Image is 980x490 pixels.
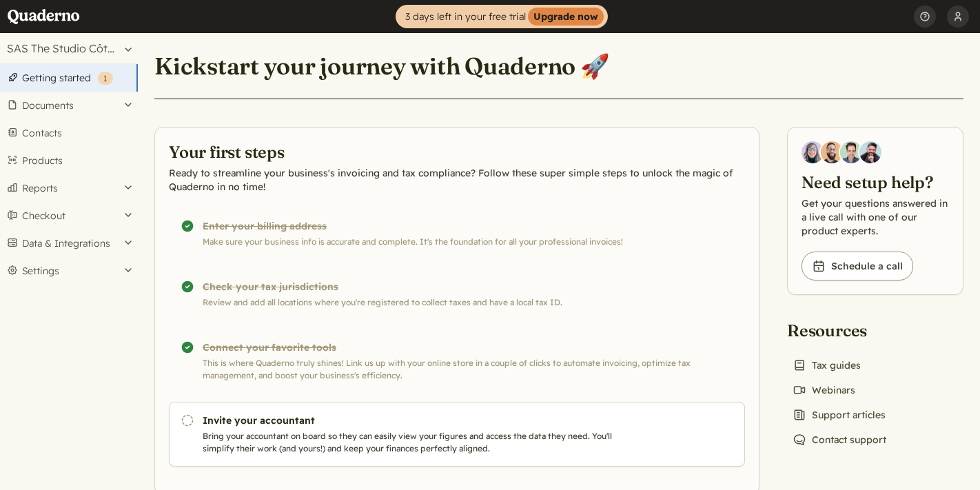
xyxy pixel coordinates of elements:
h1: Kickstart your journey with Quaderno 🚀 [154,51,610,81]
p: Bring your accountant on board so they can easily view your figures and access the data they need... [203,430,641,455]
a: Invite your accountant Bring your accountant on board so they can easily view your figures and ac... [169,402,745,467]
span: 1 [103,73,108,83]
p: Ready to streamline your business's invoicing and tax compliance? Follow these super simple steps... [169,166,745,194]
h2: Your first steps [169,141,745,163]
h2: Need setup help? [802,172,949,194]
a: 3 days left in your free trialUpgrade now [396,5,608,28]
h3: Invite your accountant [203,414,641,427]
strong: Upgrade now [528,8,604,25]
a: Contact support [787,430,892,449]
h2: Resources [787,320,892,342]
a: Support articles [787,405,891,425]
a: Tax guides [787,356,866,375]
p: Get your questions answered in a live call with one of our product experts. [802,196,949,238]
a: Webinars [787,380,861,400]
img: Jairo Fumero, Account Executive at Quaderno [821,141,843,163]
a: Schedule a call [802,252,913,280]
img: Ivo Oltmans, Business Developer at Quaderno [840,141,862,163]
img: Diana Carrasco, Account Executive at Quaderno [802,141,824,163]
img: Javier Rubio, DevRel at Quaderno [859,141,881,163]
